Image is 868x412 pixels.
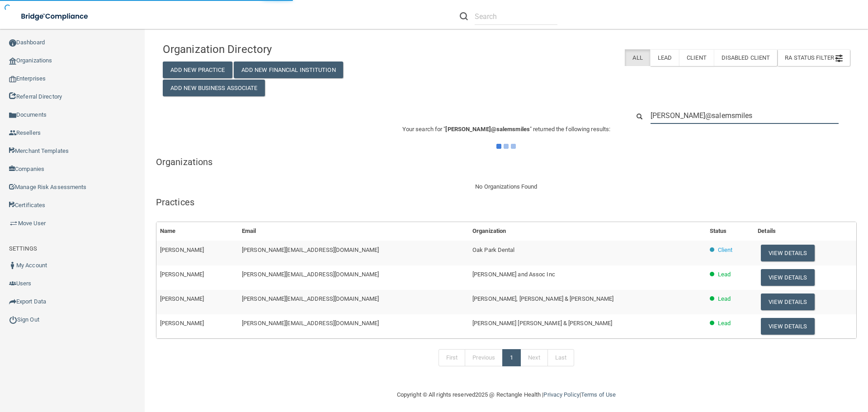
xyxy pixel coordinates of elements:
[475,8,557,25] input: Search
[543,391,579,398] a: Privacy Policy
[341,380,671,409] div: Copyright © All rights reserved 2025 @ Rectangle Health | |
[9,112,16,119] img: icon-documents.8dae5593.png
[761,294,814,310] button: View Details
[761,269,814,286] button: View Details
[9,219,18,228] img: briefcase.64adab9b.png
[761,245,814,261] button: View Details
[156,181,857,192] div: No Organizations Found
[14,7,97,26] img: bridge_compliance_login_screen.278c3ca4.svg
[160,295,204,302] span: [PERSON_NAME]
[706,222,754,241] th: Status
[835,55,843,62] img: icon-filter@2x.21656d0b.png
[520,349,547,366] a: Next
[718,245,733,256] p: Client
[625,49,650,66] label: All
[651,107,839,124] input: Search
[761,318,814,335] button: View Details
[547,349,574,366] a: Last
[9,243,37,254] label: SETTINGS
[9,280,16,287] img: icon-users.e205127d.png
[581,391,616,398] a: Terms of Use
[238,222,469,241] th: Email
[472,271,555,278] span: [PERSON_NAME] and Assoc Inc
[754,222,856,241] th: Details
[9,298,16,305] img: icon-export.b9366987.png
[156,222,238,241] th: Name
[156,197,857,207] h5: Practices
[465,349,503,366] a: Previous
[718,294,731,304] p: Lead
[242,246,379,253] span: [PERSON_NAME][EMAIL_ADDRESS][DOMAIN_NAME]
[472,320,612,327] span: [PERSON_NAME] [PERSON_NAME] & [PERSON_NAME]
[650,49,679,66] label: Lead
[156,157,857,167] h5: Organizations
[785,54,843,61] span: RA Status Filter
[9,39,16,47] img: ic_dashboard_dark.d01f4a41.png
[718,269,731,280] p: Lead
[460,12,468,20] img: ic-search.3b580494.png
[445,126,530,133] span: [PERSON_NAME]@salemsmiles
[242,295,379,302] span: [PERSON_NAME][EMAIL_ADDRESS][DOMAIN_NAME]
[469,222,706,241] th: Organization
[9,76,16,82] img: enterprise.0d942306.png
[718,318,731,329] p: Lead
[163,62,232,78] button: Add New Practice
[714,49,778,66] label: Disabled Client
[160,271,204,278] span: [PERSON_NAME]
[9,57,16,65] img: organization-icon.f8decf85.png
[9,316,17,324] img: ic_power_dark.7ecde6b1.png
[234,62,343,78] button: Add New Financial Institution
[242,271,379,278] span: [PERSON_NAME][EMAIL_ADDRESS][DOMAIN_NAME]
[156,124,857,135] p: Your search for " " returned the following results:
[9,262,16,269] img: ic_user_dark.df1a06c3.png
[9,129,16,137] img: ic_reseller.de258add.png
[439,349,466,366] a: First
[496,144,516,149] img: ajax-loader.4d491dd7.gif
[502,349,521,366] a: 1
[160,320,204,327] span: [PERSON_NAME]
[472,295,613,302] span: [PERSON_NAME], [PERSON_NAME] & [PERSON_NAME]
[472,246,515,253] span: Oak Park Dental
[160,246,204,253] span: [PERSON_NAME]
[242,320,379,327] span: [PERSON_NAME][EMAIL_ADDRESS][DOMAIN_NAME]
[679,49,714,66] label: Client
[163,80,265,96] button: Add New Business Associate
[163,43,383,55] h4: Organization Directory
